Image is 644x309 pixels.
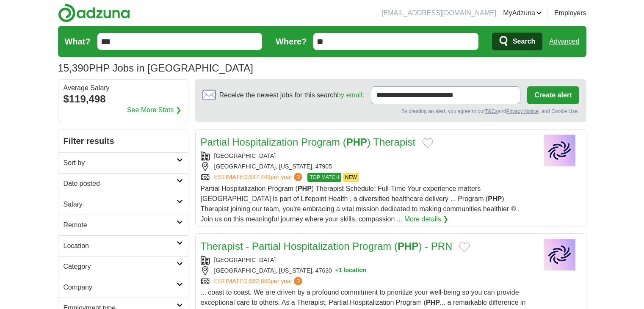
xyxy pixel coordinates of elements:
[64,241,177,251] h2: Location
[527,86,579,104] button: Create alert
[201,185,520,223] span: Partial Hospitalization Program ( ) Therapist Schedule: Full-Time Your experience matters [GEOGRA...
[64,282,177,292] h2: Company
[335,266,339,275] span: +
[343,173,359,182] span: NEW
[219,90,364,100] span: Receive the newest jobs for this search :
[422,138,433,148] button: Add to favorite jobs
[488,195,502,202] strong: PHP
[294,173,302,181] span: ?
[58,194,188,215] a: Salary
[298,185,312,192] strong: PHP
[492,33,542,50] button: Search
[201,152,532,160] div: [GEOGRAPHIC_DATA]
[539,135,581,166] img: Company logo
[554,8,586,18] a: Employers
[58,235,188,256] a: Location
[201,136,416,148] a: Partial Hospitalization Program (PHP) Therapist
[64,91,183,107] div: $119,498
[307,173,341,182] span: TOP MATCH
[201,162,532,171] div: [GEOGRAPHIC_DATA], [US_STATE], 47905
[58,3,130,22] img: Adzuna logo
[58,62,254,74] h1: PHP Jobs in [GEOGRAPHIC_DATA]
[58,61,89,76] span: 15,390
[398,240,418,252] strong: PHP
[201,240,453,252] a: Therapist - Partial Hospitalization Program (PHP) - PRN
[506,108,539,114] a: Privacy Notice
[127,105,181,115] a: See More Stats ❯
[58,152,188,173] a: Sort by
[335,266,367,275] button: +1 location
[459,242,470,252] button: Add to favorite jobs
[337,91,362,99] a: by email
[58,130,188,152] h2: Filter results
[404,214,449,224] a: More details ❯
[381,8,496,18] li: [EMAIL_ADDRESS][DOMAIN_NAME]
[513,33,535,50] span: Search
[539,239,581,270] img: Company logo
[64,179,177,189] h2: Date posted
[503,8,542,18] a: MyAdzuna
[64,220,177,230] h2: Remote
[201,256,532,265] div: [GEOGRAPHIC_DATA]
[65,35,91,48] label: What?
[58,173,188,194] a: Date posted
[214,173,304,182] a: ESTIMATED:$47,449per year?
[64,262,177,272] h2: Category
[201,266,532,275] div: [GEOGRAPHIC_DATA], [US_STATE], 47630
[485,108,498,114] a: T&Cs
[64,85,183,91] div: Average Salary
[294,277,302,285] span: ?
[64,158,177,168] h2: Sort by
[214,277,304,286] a: ESTIMATED:$62,849per year?
[276,35,307,48] label: Where?
[549,33,579,50] a: Advanced
[426,299,440,306] strong: PHP
[64,199,177,210] h2: Salary
[202,108,579,115] div: By creating an alert, you agree to our and , and Cookie Use.
[346,136,367,148] strong: PHP
[58,256,188,277] a: Category
[58,215,188,235] a: Remote
[249,174,271,180] span: $47,449
[249,278,271,284] span: $62,849
[58,277,188,298] a: Company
